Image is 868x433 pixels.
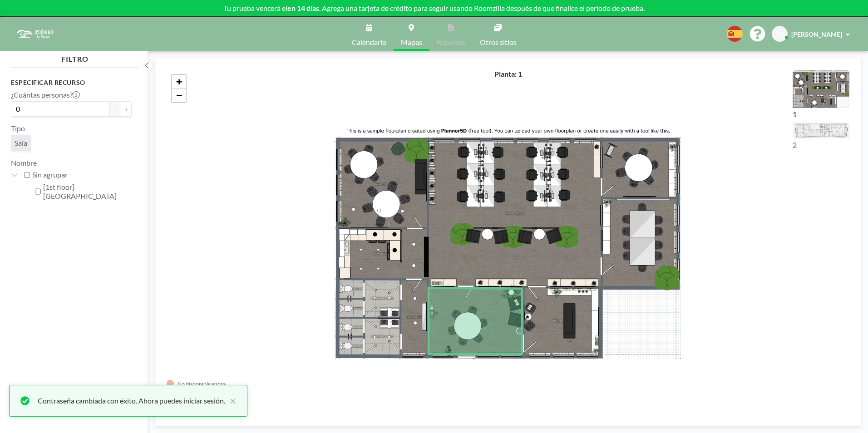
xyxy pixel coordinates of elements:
label: Sin agrupar [32,170,132,179]
label: 2 [793,140,797,149]
img: organization-logo [15,25,55,43]
a: Zoom in [172,75,186,89]
button: close [225,395,236,406]
a: Zoom out [172,89,186,102]
button: - [110,101,121,117]
b: en 14 días [287,4,319,12]
img: a9d9c567a9c2b28f20c0bd9356346d89.jpg [793,123,849,138]
span: + [176,76,182,87]
label: ¿Cuántas personas? [11,90,80,99]
div: No disponible ahora [178,380,226,387]
label: Tipo [11,124,25,133]
a: Calendario [345,17,394,51]
a: Reportes [429,17,473,51]
span: Calendario [352,39,386,46]
label: 1 [793,110,797,118]
span: Mapas [401,39,422,46]
a: Otros sitios [473,17,524,51]
button: + [121,101,132,117]
span: JD [776,30,784,38]
span: − [176,89,182,101]
label: [1st floor] [GEOGRAPHIC_DATA] [43,182,132,201]
h3: Especificar recurso [11,79,132,87]
span: Otros sitios [480,39,517,46]
a: Mapas [394,17,429,51]
img: ExemplaryFloorPlanRoomzilla.png [793,69,849,108]
h4: Planta: 1 [494,69,522,79]
h4: FILTRO [11,51,139,64]
label: Nombre [11,158,37,167]
span: Reportes [437,39,465,46]
span: [PERSON_NAME] [791,30,842,38]
span: Sala [15,138,27,147]
div: Contraseña cambiada con éxito. Ahora puedes iniciar sesión. [38,395,225,406]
